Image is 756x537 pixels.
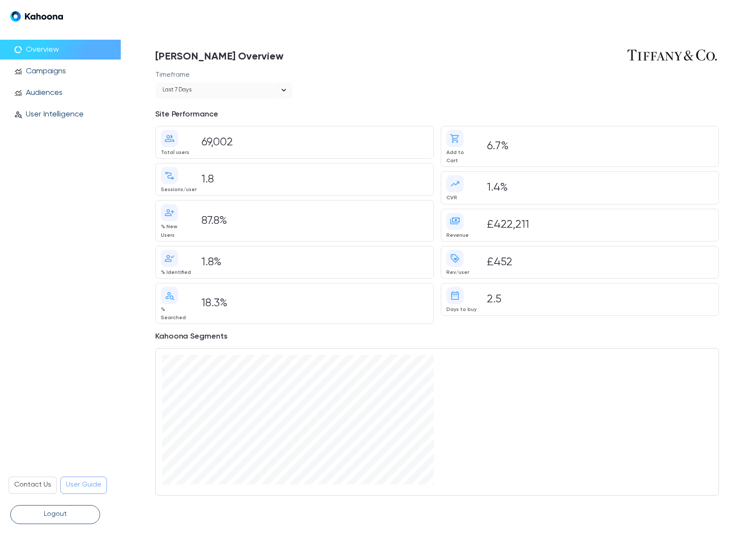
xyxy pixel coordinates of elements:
[198,138,428,148] div: 69,002
[198,257,428,267] div: 1.8%
[446,269,477,277] div: Rev/user
[198,298,428,309] div: 18.3%
[446,287,464,304] span: date_range
[14,45,22,54] span: data_usage
[626,48,719,63] img: 0
[14,67,22,75] span: monitoring
[66,480,101,491] p: User Guide
[161,130,178,147] span: group
[10,45,131,54] a: data_usageOverview
[14,110,22,119] span: person_search
[10,11,63,22] img: Logo
[26,88,63,97] p: Audiences
[14,480,51,491] p: Contact Us
[162,355,434,484] iframe: streamlit_echarts.st_echarts
[10,110,131,119] a: person_searchUser Intelligence
[26,66,66,76] p: Campaigns
[155,106,719,126] h3: Site Performance
[161,204,178,221] span: person_add
[161,250,178,267] span: person_check
[161,223,191,239] div: % New Users
[161,269,191,277] div: % Identified
[446,130,464,147] span: shopping_cart
[161,167,178,184] span: conversion_path
[26,110,84,119] p: User Intelligence
[483,257,714,267] div: £452
[155,41,546,70] h1: [PERSON_NAME] Overview
[10,66,131,76] a: monitoringCampaigns
[155,328,719,348] h3: Kahoona Segments
[161,306,191,322] div: % Searched
[14,88,22,97] span: monitoring
[9,477,57,494] a: Contact Us
[446,213,464,230] span: payments
[44,509,67,520] p: Logout
[446,306,477,314] div: Days to buy
[483,295,714,305] div: 2.5
[60,477,107,494] a: User Guide
[26,45,59,54] p: Overview
[446,232,477,240] div: Revenue
[483,220,714,230] div: £422,211
[198,175,428,185] div: 1.8
[483,141,714,152] div: 6.7%
[198,216,428,226] div: 87.8%
[10,88,131,97] a: monitoringAudiences
[446,149,477,165] div: Add to Cart
[155,71,190,79] p: Timeframe
[279,85,289,95] svg: open
[483,183,714,193] div: 1.4%
[446,175,464,192] span: trending_up
[10,505,100,524] button: Logout
[161,149,191,157] div: Total users
[161,186,191,194] div: Sessions/user
[268,85,269,94] input: Selected Last 7 days. Timeframe
[161,287,178,304] span: person_search
[446,194,477,202] div: CVR
[446,250,464,267] span: loyalty
[163,85,191,97] div: Last 7 days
